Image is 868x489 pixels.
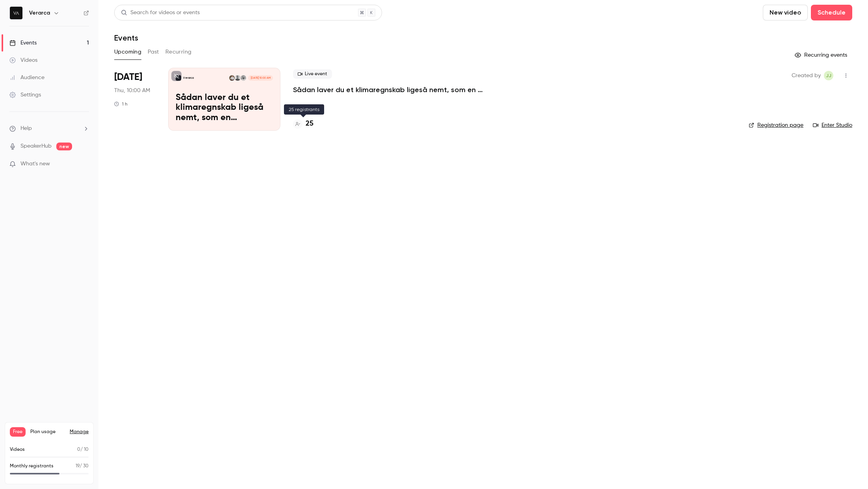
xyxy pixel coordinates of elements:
[306,119,313,129] h4: 25
[826,71,831,80] span: Jj
[10,7,22,19] img: Verarca
[20,160,50,168] span: What's new
[76,463,89,470] p: / 30
[114,33,138,43] h1: Events
[229,75,235,81] img: Søren Orluf
[114,101,128,107] div: 1 h
[176,93,273,123] p: Sådan laver du et klimaregnskab ligeså nemt, som en resultatopgørelse
[293,69,332,79] span: Live event
[77,446,89,453] p: / 10
[56,143,72,150] span: new
[791,49,852,61] button: Recurring events
[9,56,37,64] div: Videos
[80,161,89,168] iframe: Noticeable Trigger
[168,68,280,131] a: Sådan laver du et klimaregnskab ligeså nemt, som en resultatopgørelseVerarcaSøren HøjbergDan Skov...
[76,464,80,469] span: 19
[9,39,37,47] div: Events
[9,74,45,81] div: Audience
[20,124,32,133] span: Help
[9,124,89,133] li: help-dropdown-opener
[70,429,89,435] a: Manage
[114,87,150,94] span: Thu, 10:00 AM
[235,75,240,81] img: Dan Skovgaard
[749,121,803,129] a: Registration page
[763,5,808,20] button: New video
[811,5,852,20] button: Schedule
[248,75,273,81] span: [DATE] 10:00 AM
[824,71,833,80] span: Jonas jkr+wemarket@wemarket.dk
[29,9,50,17] h6: Verarca
[293,119,313,129] a: 25
[293,85,529,94] a: Sådan laver du et klimaregnskab ligeså nemt, som en resultatopgørelse
[114,46,141,58] button: Upcoming
[10,427,26,437] span: Free
[165,46,192,58] button: Recurring
[114,68,156,131] div: Oct 23 Thu, 10:00 AM (Europe/Copenhagen)
[792,71,821,80] span: Created by
[9,91,41,99] div: Settings
[30,429,65,435] span: Plan usage
[10,463,54,470] p: Monthly registrants
[241,75,246,81] img: Søren Højberg
[121,9,200,17] div: Search for videos or events
[20,142,52,150] a: SpeakerHub
[114,71,142,83] span: [DATE]
[148,46,159,58] button: Past
[813,121,852,129] a: Enter Studio
[10,446,25,453] p: Videos
[183,76,194,80] p: Verarca
[77,447,80,452] span: 0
